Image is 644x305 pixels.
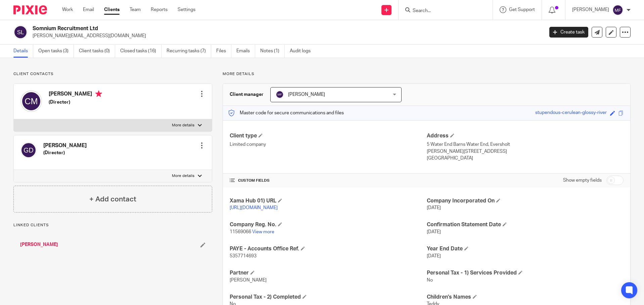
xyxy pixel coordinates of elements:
h4: Children's Names [427,294,624,301]
a: Email [83,6,94,13]
img: svg%3E [20,90,42,112]
a: [URL][DOMAIN_NAME] [230,205,278,210]
h4: PAYE - Accounts Office Ref. [230,245,426,252]
p: 5 Water End Barns Water End, Eversholt [427,141,624,148]
img: svg%3E [276,90,284,99]
h2: Somnium Recruitment Ltd [33,25,438,32]
a: Files [216,45,231,58]
h4: [PERSON_NAME] [43,142,87,149]
a: Notes (1) [260,45,285,58]
p: Limited company [230,141,426,148]
p: [GEOGRAPHIC_DATA] [427,155,624,162]
a: Closed tasks (16) [120,45,162,58]
a: Open tasks (3) [38,45,74,58]
a: Emails [236,45,255,58]
img: svg%3E [20,142,37,158]
p: [PERSON_NAME] [572,6,609,13]
span: [DATE] [427,230,441,234]
span: [PERSON_NAME] [230,278,267,283]
p: Master code for secure communications and files [228,110,344,116]
h4: Client type [230,132,426,139]
div: stupendous-cerulean-glossy-river [535,109,607,117]
h4: Year End Date [427,245,624,252]
span: [PERSON_NAME] [288,92,325,97]
span: [DATE] [427,205,441,210]
p: [PERSON_NAME][EMAIL_ADDRESS][DOMAIN_NAME] [33,33,539,39]
h4: Partner [230,269,426,277]
a: Team [130,6,141,13]
img: svg%3E [612,5,623,15]
h4: Company Incorporated On [427,197,624,204]
h5: (Director) [43,149,87,156]
img: Pixie [13,5,47,14]
i: Primary [95,90,102,97]
span: 5357714693 [230,254,257,258]
span: No [427,278,433,283]
a: Audit logs [290,45,316,58]
h5: (Director) [49,99,102,106]
a: Clients [104,6,120,13]
h4: Address [427,132,624,139]
h4: Company Reg. No. [230,221,426,228]
h4: + Add contact [89,194,136,204]
p: Client contacts [13,71,212,77]
p: More details [223,71,631,77]
span: Get Support [509,7,535,12]
a: Settings [178,6,195,13]
h4: [PERSON_NAME] [49,90,102,99]
a: Details [13,45,33,58]
p: More details [172,173,194,179]
p: [PERSON_NAME][STREET_ADDRESS] [427,148,624,155]
h4: CUSTOM FIELDS [230,178,426,183]
a: View more [252,230,274,234]
span: 11569066 [230,230,251,234]
label: Show empty fields [563,177,602,184]
a: Recurring tasks (7) [167,45,211,58]
a: Reports [151,6,168,13]
a: Work [62,6,73,13]
span: [DATE] [427,254,441,258]
h4: Personal Tax - 1) Services Provided [427,269,624,277]
p: Linked clients [13,223,212,228]
h4: Confirmation Statement Date [427,221,624,228]
a: [PERSON_NAME] [20,241,58,248]
img: svg%3E [13,25,28,39]
h4: Personal Tax - 2) Completed [230,294,426,301]
a: Client tasks (0) [79,45,115,58]
h4: Xama Hub 01) URL [230,197,426,204]
h3: Client manager [230,91,264,98]
p: More details [172,123,194,128]
a: Create task [549,27,588,38]
input: Search [412,8,472,14]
